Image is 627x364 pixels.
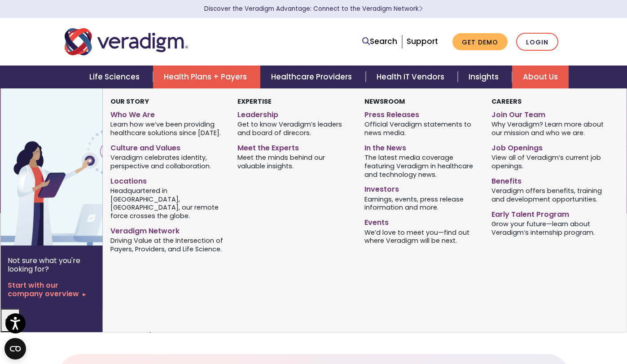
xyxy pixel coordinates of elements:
img: Vector image of Veradigm’s Story [0,88,145,246]
a: Job Openings [491,140,605,153]
a: Early Talent Program [491,206,605,219]
span: Veradigm celebrates identity, perspective and collaboration. [110,153,224,171]
span: Earnings, events, press release information and more. [364,194,478,212]
span: Learn how we’ve been providing healthcare solutions since [DATE]. [110,120,224,137]
a: Meet the Experts [237,140,351,153]
a: Join Our Team [491,107,605,120]
a: Press Releases [364,107,478,120]
a: Discover the Veradigm Advantage: Connect to the Veradigm NetworkLearn More [204,4,423,13]
span: Driving Value at the Intersection of Payers, Providers, and Life Science. [110,236,224,254]
a: Benefits [491,173,605,186]
a: Login [516,33,558,51]
span: We’d love to meet you—find out where Veradigm will be next. [364,228,478,245]
span: Headquartered in [GEOGRAPHIC_DATA], [GEOGRAPHIC_DATA], our remote force crosses the globe. [110,186,224,220]
a: In the News [364,140,478,153]
a: Life Sciences [79,66,153,88]
a: Locations [110,173,224,186]
strong: Expertise [237,97,272,106]
a: Get Demo [452,33,508,51]
span: The latest media coverage featuring Veradigm in healthcare and technology news. [364,153,478,179]
strong: Careers [491,97,522,106]
span: Learn More [419,4,423,13]
a: About Us [512,66,569,88]
span: Get to know Veradigm’s leaders and board of direcors. [237,120,351,137]
a: Culture and Values [110,140,224,153]
a: Support [407,36,438,47]
span: Official Veradigm statements to news media. [364,120,478,137]
a: Healthcare Providers [260,66,365,88]
a: Search [362,35,397,48]
a: Investors [364,181,478,194]
strong: Our Story [110,97,149,106]
a: Leadership [237,107,351,120]
a: Health IT Vendors [366,66,458,88]
span: Why Veradigm? Learn more about our mission and who we are. [491,120,605,137]
a: Insights [458,66,512,88]
a: Events [364,215,478,228]
a: Health Plans + Payers [153,66,260,88]
span: View all of Veradigm’s current job openings. [491,153,605,171]
button: Open CMP widget [4,338,26,360]
span: Grow your future—learn about Veradigm’s internship program. [491,219,605,237]
img: Veradigm logo [65,27,188,57]
p: Not sure what you're looking for? [8,256,96,273]
a: Who We Are [110,107,224,120]
span: Veradigm offers benefits, training and development opportunities. [491,186,605,203]
a: Start with our company overview [8,281,96,298]
span: Meet the minds behind our valuable insights. [237,153,351,171]
a: Veradigm Network [110,223,224,236]
strong: Newsroom [364,97,405,106]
